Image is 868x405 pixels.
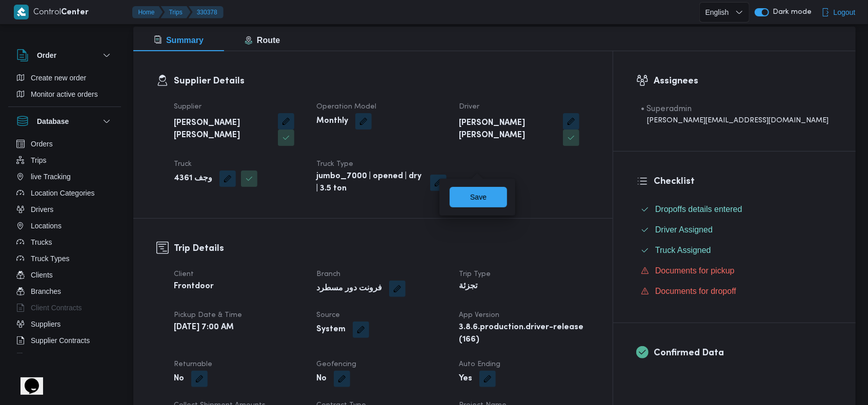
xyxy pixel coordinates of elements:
span: Truck Types [31,252,69,265]
button: Locations [12,218,117,234]
div: Database [8,136,121,357]
b: Frontdoor [174,281,214,293]
button: Dropoffs details entered [637,201,833,218]
span: Documents for pickup [655,265,735,277]
span: Branch [316,271,340,278]
button: Trips [12,152,117,168]
button: Orders [12,136,117,152]
span: Driver [459,103,479,110]
b: No [316,373,327,385]
span: Truck Assigned [655,244,711,257]
span: Returnable [174,361,212,368]
span: Truck Type [316,161,353,167]
button: Driver Assigned [637,222,833,238]
div: [PERSON_NAME][EMAIL_ADDRESS][DOMAIN_NAME] [641,115,829,126]
button: Trucks [12,234,117,250]
span: Pickup date & time [174,312,242,318]
button: Monitor active orders [12,86,117,102]
span: App Version [459,312,499,318]
img: X8yXhbKr1z7QwAAAABJRU5ErkJggg== [14,5,29,19]
span: Driver Assigned [655,224,713,236]
span: Supplier [174,103,201,110]
span: Dark mode [769,8,812,16]
span: Route [245,36,280,45]
h3: Checklist [654,175,833,188]
b: [PERSON_NAME] [PERSON_NAME] [174,117,271,142]
button: Order [16,49,113,61]
button: Client Contracts [12,300,117,316]
span: Trucks [31,236,52,248]
b: Center [62,9,89,16]
button: Drivers [12,201,117,218]
b: Yes [459,373,472,385]
h3: Assignees [654,74,833,88]
span: Documents for dropoff [655,285,736,297]
h3: Supplier Details [174,74,590,88]
span: Orders [31,138,53,150]
span: Source [316,312,340,318]
button: Save [450,187,507,207]
button: Logout [817,2,860,23]
button: Home [132,6,163,18]
span: Dropoffs details entered [655,205,742,214]
span: Create new order [31,72,86,84]
b: 3.8.6.production.driver-release (166) [459,322,587,346]
button: Suppliers [12,316,117,332]
button: Supplier Contracts [12,332,117,349]
span: Client [174,271,194,278]
button: 330378 [189,6,224,18]
button: Documents for dropoff [637,283,833,300]
span: Logout [834,6,856,18]
span: Documents for pickup [655,266,735,275]
span: Trips [31,154,47,166]
button: Truck Assigned [637,242,833,259]
span: Client Contracts [31,302,82,314]
span: Documents for dropoff [655,287,736,295]
button: Create new order [12,70,117,86]
b: تجزئة [459,281,477,293]
b: فرونت دور مسطرد [316,283,382,295]
button: Trips [161,6,191,18]
button: Devices [12,349,117,365]
span: Trip Type [459,271,491,278]
span: Auto Ending [459,361,500,368]
span: Dropoffs details entered [655,203,742,216]
button: Documents for pickup [637,263,833,279]
b: [DATE] 7:00 AM [174,322,234,334]
span: Branches [31,285,61,297]
span: Monitor active orders [31,88,98,100]
span: Summary [154,36,204,45]
span: Truck [174,161,192,167]
b: jumbo_7000 | opened | dry | 3.5 ton [316,170,423,195]
h3: Database [37,115,69,127]
button: Branches [12,283,117,300]
b: No [174,373,184,385]
h3: Confirmed Data [654,346,833,360]
span: Save [470,191,487,203]
iframe: chat widget [10,364,43,395]
span: live Tracking [31,170,71,183]
span: Truck Assigned [655,246,711,254]
span: Devices [31,351,56,363]
span: Operation Model [316,103,376,110]
b: System [316,324,346,336]
button: Truck Types [12,250,117,267]
div: • Superadmin [641,103,829,115]
span: Suppliers [31,318,60,330]
span: Clients [31,269,53,281]
h3: Order [37,49,56,61]
b: Monthly [316,115,348,127]
span: • Superadmin mohamed.nabil@illa.com.eg [641,103,829,126]
button: Clients [12,267,117,283]
span: Geofencing [316,361,356,368]
div: Order [8,70,121,106]
span: Supplier Contracts [31,334,90,347]
b: [PERSON_NAME] [PERSON_NAME] [459,117,556,142]
span: Locations [31,220,62,232]
span: Drivers [31,203,53,216]
b: وجف 4361 [174,173,212,185]
span: Driver Assigned [655,225,713,234]
button: Database [16,115,113,127]
h3: Trip Details [174,242,590,255]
